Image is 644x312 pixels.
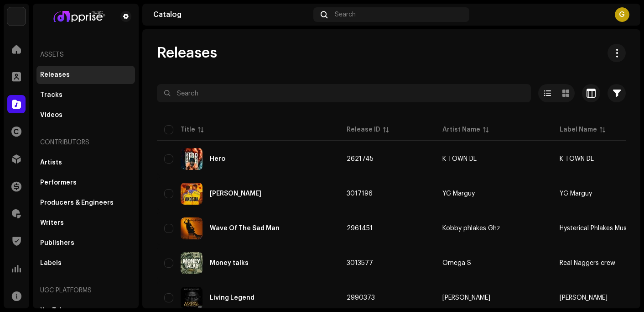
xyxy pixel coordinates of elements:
img: f74f4361-80db-4717-b049-8617fab31c6e [181,252,203,274]
re-m-nav-item: Writers [36,214,135,232]
img: 708425fb-0c0b-4950-afea-4f87226e257f [181,148,203,170]
div: G [615,7,629,22]
div: Label Name [560,125,597,134]
div: Videos [40,111,62,119]
div: Artists [40,159,62,166]
span: 2990373 [347,295,375,301]
div: YG Marguy [442,190,475,197]
img: 52a9f8db-82dc-41f0-9be5-f565c87137b8 [181,183,203,205]
re-m-nav-item: Videos [36,106,135,124]
span: 3013577 [347,260,373,266]
div: Living Legend [210,295,254,301]
div: Catalog [153,11,310,18]
span: 3017196 [347,190,373,197]
div: Money talks [210,260,249,266]
div: [PERSON_NAME] [442,295,490,301]
re-m-nav-item: Releases [36,66,135,84]
re-a-nav-header: UGC Platforms [36,280,135,301]
re-m-nav-item: Artists [36,153,135,172]
span: YG Marguy [442,190,545,197]
div: Hero [210,156,225,162]
div: K TOWN DL [442,156,477,162]
span: Kobby phlakes Ghz [442,225,545,232]
img: 1c16f3de-5afb-4452-805d-3f3454e20b1b [7,7,26,26]
span: K TOWN DL [560,156,594,162]
div: Artist Name [442,125,480,134]
div: Kobby phlakes Ghz [442,225,500,232]
input: Search [157,84,531,102]
img: 9775981a-bff0-4a6a-ba39-bb8e972902ac [181,217,203,239]
div: Publishers [40,239,74,247]
div: Tracks [40,91,62,99]
re-m-nav-item: Performers [36,174,135,192]
span: Real Naggers crew [560,260,615,266]
div: Release ID [347,125,380,134]
div: Writers [40,219,64,227]
span: Search [335,11,356,18]
re-a-nav-header: Contributors [36,132,135,153]
img: 57cf8f50-2674-4111-9244-cde69b9df598 [181,287,203,309]
span: 2961451 [347,225,373,232]
div: Producers & Engineers [40,199,114,206]
span: Releases [157,44,217,62]
span: YG Marguy [560,190,592,197]
re-m-nav-item: Publishers [36,234,135,252]
span: Kofi King Faro [442,295,545,301]
re-m-nav-item: Labels [36,254,135,272]
span: Hysterical Phlakes Music [560,225,632,232]
div: Omega S [442,260,471,266]
div: Performers [40,179,77,186]
span: K TOWN DL [442,156,545,162]
re-m-nav-item: Tracks [36,86,135,104]
div: Title [181,125,195,134]
re-a-nav-header: Assets [36,44,135,66]
div: Akosua [210,190,261,197]
span: Kofi King Faro [560,295,608,301]
span: 2621745 [347,156,374,162]
img: bf2740f5-a004-4424-adf7-7bc84ff11fd7 [40,11,117,22]
span: Omega S [442,260,545,266]
div: Wave Of The Sad Man [210,225,280,232]
div: Labels [40,259,62,267]
re-m-nav-item: Producers & Engineers [36,194,135,212]
div: Releases [40,71,70,79]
